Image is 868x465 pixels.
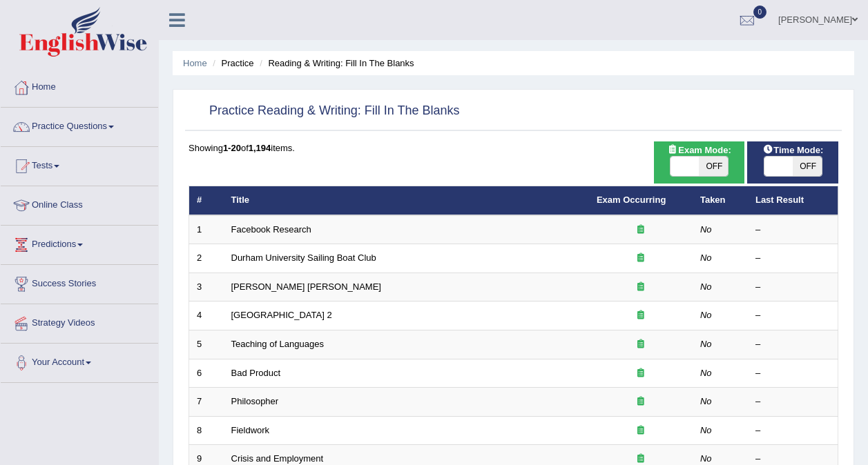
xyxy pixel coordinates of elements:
[189,416,224,445] td: 8
[755,252,830,265] div: –
[223,143,241,153] b: 1-20
[755,424,830,437] div: –
[256,57,414,70] li: Reading & Writing: Fill In The Blanks
[755,395,830,408] div: –
[224,186,589,215] th: Title
[699,157,728,176] span: OFF
[189,186,224,215] th: #
[700,339,712,349] em: No
[757,143,829,157] span: Time Mode:
[597,367,685,380] div: Exam occurring question
[597,424,685,437] div: Exam occurring question
[249,143,271,153] b: 1,194
[189,215,224,244] td: 1
[231,396,279,406] a: Philosopher
[793,157,822,176] span: OFF
[597,338,685,351] div: Exam occurring question
[700,425,712,435] em: No
[1,186,158,221] a: Online Class
[231,368,281,378] a: Bad Product
[700,224,712,235] em: No
[662,143,736,157] span: Exam Mode:
[755,367,830,380] div: –
[189,244,224,273] td: 2
[1,265,158,299] a: Success Stories
[189,101,460,121] h2: Practice Reading & Writing: Fill In The Blanks
[755,338,830,351] div: –
[1,304,158,339] a: Strategy Videos
[183,58,207,68] a: Home
[1,344,158,378] a: Your Account
[700,253,712,263] em: No
[231,310,332,320] a: [GEOGRAPHIC_DATA] 2
[189,359,224,388] td: 6
[231,253,376,263] a: Durham University Sailing Boat Club
[231,339,324,349] a: Teaching of Languages
[700,453,712,464] em: No
[755,309,830,322] div: –
[231,224,311,235] a: Facebook Research
[597,395,685,408] div: Exam occurring question
[597,252,685,265] div: Exam occurring question
[231,425,270,435] a: Fieldwork
[700,281,712,292] em: No
[209,57,253,70] li: Practice
[748,186,838,215] th: Last Result
[654,141,745,184] div: Show exams occurring in exams
[1,226,158,260] a: Predictions
[189,273,224,301] td: 3
[1,108,158,142] a: Practice Questions
[755,224,830,237] div: –
[1,147,158,181] a: Tests
[597,224,685,237] div: Exam occurring question
[189,301,224,330] td: 4
[189,388,224,417] td: 7
[755,281,830,294] div: –
[753,6,767,19] span: 0
[231,281,381,292] a: [PERSON_NAME] [PERSON_NAME]
[189,141,838,155] div: Showing of items.
[597,195,666,205] a: Exam Occurring
[597,281,685,294] div: Exam occurring question
[700,396,712,406] em: No
[231,453,324,464] a: Crisis and Employment
[189,330,224,359] td: 5
[700,368,712,378] em: No
[1,68,158,103] a: Home
[597,309,685,322] div: Exam occurring question
[693,186,748,215] th: Taken
[700,310,712,320] em: No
